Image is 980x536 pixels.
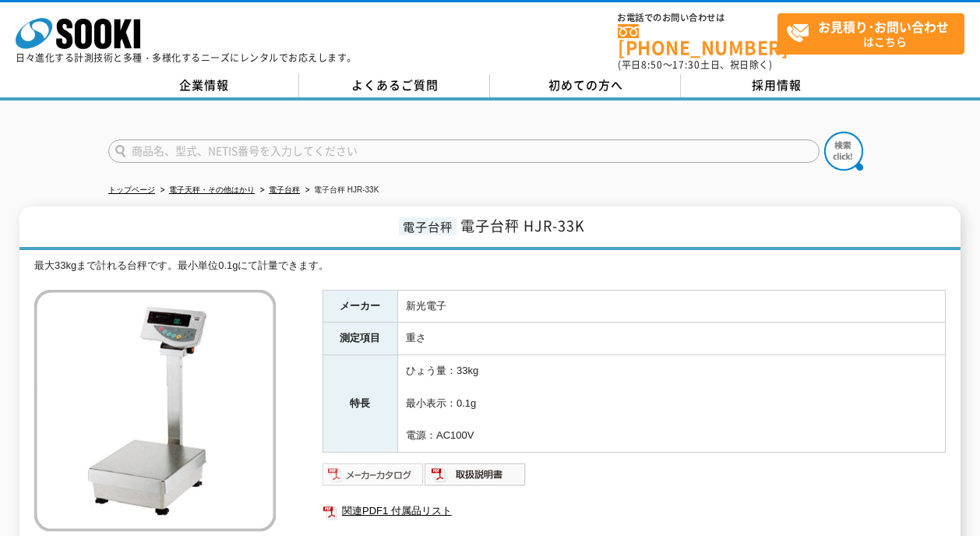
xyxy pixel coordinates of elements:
[425,462,527,487] img: 取扱説明書
[824,132,863,171] img: btn_search.png
[818,17,949,36] strong: お見積り･お問い合わせ
[269,185,300,194] a: 電子台秤
[302,182,379,199] li: 電子台秤 HJR-33K
[34,290,276,531] img: 電子台秤 HJR-33K
[786,14,964,53] span: はこちら
[425,472,527,484] a: 取扱説明書
[323,472,425,484] a: メーカーカタログ
[460,215,585,236] span: 電子台秤 HJR-33K
[397,355,945,453] td: ひょう量：33kg 最小表示：0.1g 電源：AC100V
[108,185,155,194] a: トップページ
[399,217,457,235] span: 電子台秤
[618,13,777,23] span: お電話でのお問い合わせは
[108,139,820,163] input: 商品名、型式、NETIS番号を入力してください
[618,24,777,56] a: [PHONE_NUMBER]
[548,76,623,93] span: 初めての方へ
[169,185,255,194] a: 電子天秤・その他はかり
[641,58,663,72] span: 8:50
[323,290,397,323] th: メーカー
[108,74,299,97] a: 企業情報
[323,501,946,521] a: 関連PDF1 付属品リスト
[323,323,397,355] th: 測定項目
[672,58,700,72] span: 17:30
[299,74,490,97] a: よくあるご質問
[777,13,964,55] a: お見積り･お問い合わせはこちら
[397,323,945,355] td: 重さ
[397,290,945,323] td: 新光電子
[34,258,946,274] div: 最大33kgまで計れる台秤です。最小単位0.1gにて計量できます。
[323,462,425,487] img: メーカーカタログ
[618,58,772,72] span: (平日 ～ 土日、祝日除く)
[681,74,872,97] a: 採用情報
[323,355,397,453] th: 特長
[490,74,681,97] a: 初めての方へ
[16,53,357,62] p: 日々進化する計測技術と多種・多様化するニーズにレンタルでお応えします。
